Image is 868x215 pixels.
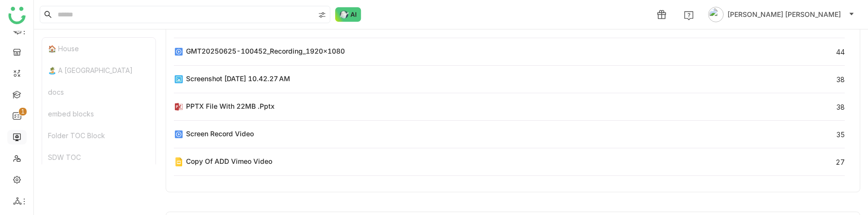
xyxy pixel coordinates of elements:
[728,9,841,20] span: [PERSON_NAME] [PERSON_NAME]
[19,108,27,115] nz-badge-sup: 1
[706,7,856,22] button: [PERSON_NAME] [PERSON_NAME]
[836,158,845,166] div: 27
[186,129,254,139] div: Screen record video
[318,11,326,19] img: search-type.svg
[21,107,25,116] p: 1
[42,59,155,81] div: 🏝️ A [GEOGRAPHIC_DATA]
[42,103,155,125] div: embed blocks
[836,48,845,56] div: 44
[186,184,314,194] div: Copy of Customer Issue Task Template
[837,103,845,111] div: 38
[186,46,345,56] div: GMT20250625-100452_Recording_1920x1080
[186,73,290,84] div: Screenshot [DATE] 10.42.27 AM
[186,156,272,166] div: Copy of ADD Vimeo Video
[837,130,845,139] div: 35
[186,101,275,111] div: PPTX File with 22MB .pptx
[42,125,155,146] div: Folder TOC Block
[837,75,845,84] div: 38
[684,11,694,20] img: help.svg
[42,146,155,168] div: SDW TOC
[335,7,361,22] img: ask-buddy-normal.svg
[42,81,155,103] div: docs
[708,7,724,22] img: avatar
[42,38,155,59] div: 🏠 House
[8,7,26,24] img: logo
